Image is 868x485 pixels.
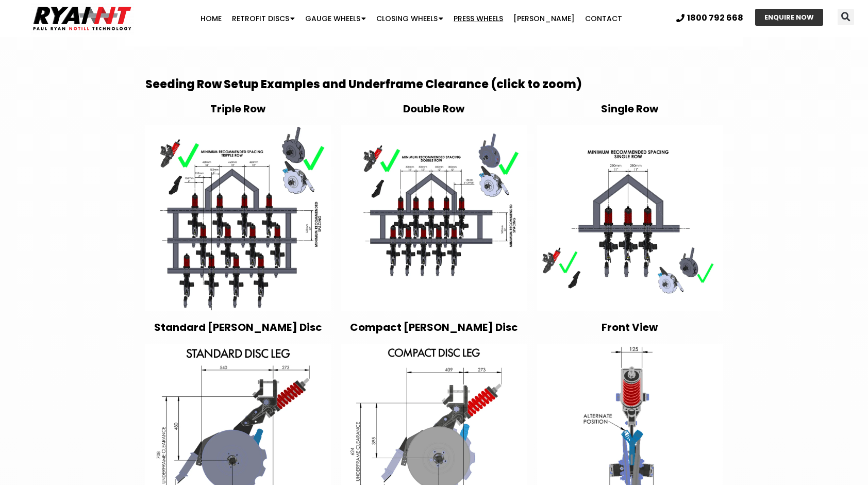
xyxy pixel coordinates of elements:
h4: Single Row [537,103,723,115]
h4: Front View [537,321,723,333]
h2: Seeding Row Setup Examples and Underframe Clearance (click to zoom) [145,77,723,92]
img: RYAN NT Discs seeding row double diagram [341,125,527,311]
h4: Double Row [341,103,527,115]
h4: Triple Row [145,103,331,115]
a: Home [195,8,227,29]
span: 1800 792 668 [687,14,743,22]
h4: Standard [PERSON_NAME] Disc [145,321,331,333]
a: Retrofit Discs [227,8,300,29]
h4: Compact [PERSON_NAME] Disc [341,321,527,333]
a: [PERSON_NAME] [508,8,580,29]
span: ENQUIRE NOW [764,14,814,21]
img: Ryan NT logo [31,3,134,35]
img: RYAN NT Discs seeding row single diagram [537,125,723,311]
a: Press Wheels [448,8,508,29]
a: Closing Wheels [371,8,448,29]
nav: Menu [169,8,655,29]
img: RYAN NT Discs seeding row triple diagram [145,125,331,311]
a: Contact [580,8,627,29]
a: ENQUIRE NOW [755,9,823,26]
a: 1800 792 668 [676,14,743,22]
div: Search [838,9,854,25]
a: Gauge Wheels [300,8,371,29]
